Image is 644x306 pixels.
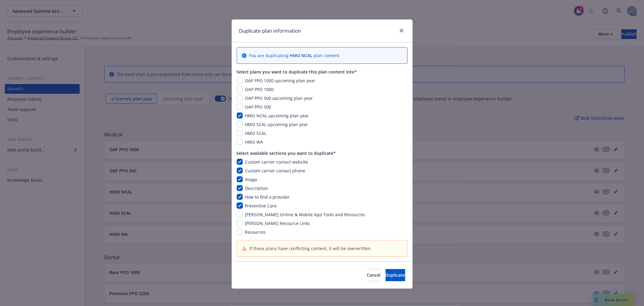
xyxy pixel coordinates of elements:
[367,269,381,281] button: Cancel
[290,52,313,59] div: HMO NCAL
[245,122,308,127] span: HMO SCAL upcoming plan year
[239,27,301,35] h1: Duplicate plan information
[245,113,309,119] span: HMO NCAL upcoming plan year
[245,139,263,145] span: HMO WA
[249,245,372,252] span: If these plans have conflicting content, it will be overwritten.
[367,272,381,278] span: Cancel
[245,229,266,235] span: Resources
[245,95,313,101] span: OAP PPO 500 upcoming plan year
[386,269,405,281] button: Duplicate
[245,130,267,136] span: HMO SCAL
[245,168,306,174] span: Custom carrier contact phone
[245,203,277,209] span: Preventive Care
[245,194,290,200] span: How to find a provider
[245,185,268,191] span: Description
[245,177,258,182] span: Image
[245,212,365,217] span: [PERSON_NAME] Online & Mobile App Tools and Resources
[245,104,271,110] span: OAP PPO 500
[245,159,308,165] span: Custom carrier contact website
[398,27,405,34] a: close
[245,220,310,226] span: [PERSON_NAME] Resource Links
[245,86,274,92] span: OAP PPO 1000
[249,52,340,59] div: You are duplicating plan content
[237,150,408,156] div: Select available sections you want to duplicate*
[237,69,408,75] div: Select plans you want to duplicate this plan content into*
[245,78,316,83] span: OAP PPO 1000 upcoming plan year
[386,272,405,278] span: Duplicate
